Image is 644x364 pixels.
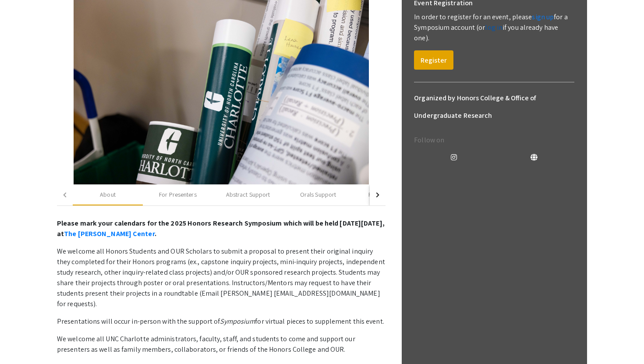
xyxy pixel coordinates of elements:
[368,190,407,199] div: Poster Support
[414,89,574,124] h6: Organized by Honors College & Office of Undergraduate Research
[226,190,270,199] div: Abstract Support
[57,334,386,355] p: We welcome all UNC Charlotte administrators, faculty, staff, and students to come and support our...
[7,325,37,357] iframe: Chat
[159,190,196,199] div: For Presenters
[414,12,574,43] p: In order to register for an event, please for a Symposium account (or if you already have one).
[532,12,554,21] a: sign up
[414,50,453,70] button: Register
[414,135,574,145] p: Follow on
[220,317,255,326] em: Symposium
[100,190,116,199] div: About
[57,219,385,238] strong: Please mark your calendars for the 2025 Honors Research Symposium which will be held [DATE][DATE]...
[57,316,386,327] p: Presentations will occur in-person with the support of for virtual pieces to supplement this event.
[57,246,386,309] p: We welcome all Honors Students and OUR Scholars to submit a proposal to present their original in...
[64,229,154,238] a: The [PERSON_NAME] Center
[300,190,336,199] div: Orals Support
[485,23,502,32] a: log in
